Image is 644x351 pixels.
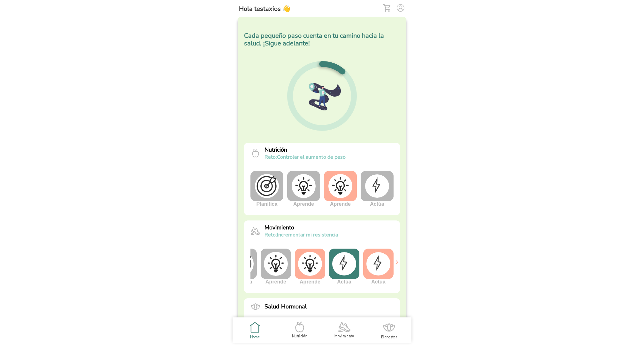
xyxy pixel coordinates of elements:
[287,171,320,207] div: Aprende
[264,146,346,154] p: Nutrición
[264,224,338,231] p: Movimiento
[239,5,290,13] h5: Hola testaxios 👋
[329,249,359,285] div: Actúa
[264,154,346,161] p: Controlar el aumento de peso
[250,335,260,339] ion-label: Home
[244,32,400,47] h5: Cada pequeño paso cuenta en tu camino hacia la salud. ¡Sigue adelante!
[264,154,277,161] span: reto:
[264,303,307,310] p: Salud Hormonal
[264,231,338,238] p: Incrementar mi resistencia
[334,334,354,339] ion-label: Movimiento
[361,171,394,207] div: Actúa
[324,171,357,207] div: Aprende
[292,334,307,339] ion-label: Nutrición
[250,171,283,207] div: Planifica
[381,335,397,339] ion-label: Bienestar
[295,249,325,285] div: Aprende
[264,231,277,238] span: reto:
[363,249,394,285] div: Actúa
[261,249,291,285] div: Aprende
